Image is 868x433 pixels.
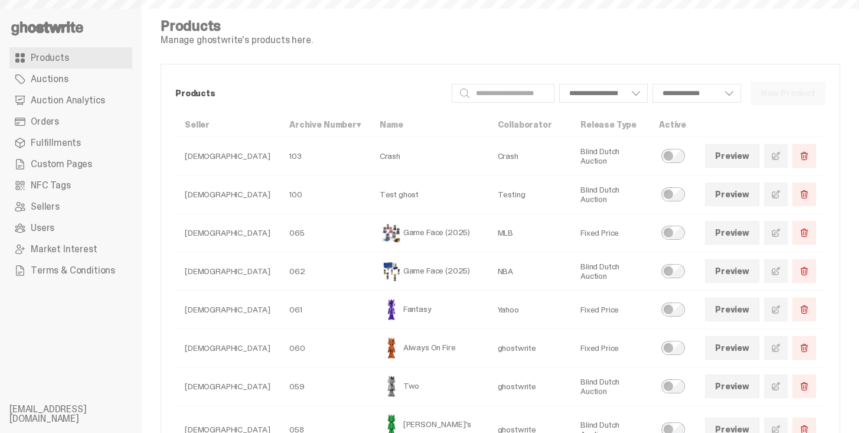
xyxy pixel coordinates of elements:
[380,259,403,283] img: Game Face (2025)
[705,144,759,168] a: Preview
[792,298,816,321] button: Delete Product
[31,74,68,84] span: Auctions
[289,119,361,130] a: Archive Number▾
[9,217,132,239] a: Users
[705,375,759,398] a: Preview
[175,367,280,406] td: [DEMOGRAPHIC_DATA]
[31,117,59,126] span: Orders
[31,245,97,254] span: Market Interest
[705,336,759,360] a: Preview
[31,223,54,233] span: Users
[488,175,571,214] td: Testing
[370,252,488,291] td: Game Face (2025)
[357,119,361,130] span: ▾
[9,132,132,154] a: Fulfillments
[488,214,571,252] td: MLB
[488,137,571,175] td: Crash
[9,111,132,132] a: Orders
[571,113,650,137] th: Release Type
[280,367,370,406] td: 059
[380,336,403,360] img: Always On Fire
[792,144,816,168] button: Delete Product
[370,329,488,367] td: Always On Fire
[175,291,280,329] td: [DEMOGRAPHIC_DATA]
[571,367,650,406] td: Blind Dutch Auction
[792,221,816,245] button: Delete Product
[280,137,370,175] td: 103
[792,336,816,360] button: Delete Product
[175,214,280,252] td: [DEMOGRAPHIC_DATA]
[705,298,759,321] a: Preview
[31,96,105,105] span: Auction Analytics
[370,175,488,214] td: Test ghost
[705,221,759,245] a: Preview
[161,35,313,45] p: Manage ghostwrite's products here.
[9,196,132,217] a: Sellers
[31,159,92,169] span: Custom Pages
[280,252,370,291] td: 062
[161,19,313,33] h4: Products
[488,252,571,291] td: NBA
[280,329,370,367] td: 060
[380,298,403,321] img: Fantasy
[9,69,132,90] a: Auctions
[31,266,115,275] span: Terms & Conditions
[9,90,132,111] a: Auction Analytics
[571,137,650,175] td: Blind Dutch Auction
[705,183,759,206] a: Preview
[792,259,816,283] button: Delete Product
[488,329,571,367] td: ghostwrite
[9,47,132,69] a: Products
[9,260,132,281] a: Terms & Conditions
[175,329,280,367] td: [DEMOGRAPHIC_DATA]
[571,291,650,329] td: Fixed Price
[370,137,488,175] td: Crash
[9,405,151,424] li: [EMAIL_ADDRESS][DOMAIN_NAME]
[380,375,403,398] img: Two
[31,181,71,190] span: NFC Tags
[792,375,816,398] button: Delete Product
[31,138,81,148] span: Fulfillments
[370,214,488,252] td: Game Face (2025)
[175,113,280,137] th: Seller
[571,329,650,367] td: Fixed Price
[659,119,686,130] a: Active
[488,367,571,406] td: ghostwrite
[705,259,759,283] a: Preview
[571,252,650,291] td: Blind Dutch Auction
[571,175,650,214] td: Blind Dutch Auction
[9,154,132,175] a: Custom Pages
[175,137,280,175] td: [DEMOGRAPHIC_DATA]
[31,202,60,211] span: Sellers
[175,252,280,291] td: [DEMOGRAPHIC_DATA]
[175,175,280,214] td: [DEMOGRAPHIC_DATA]
[280,291,370,329] td: 061
[370,367,488,406] td: Two
[370,291,488,329] td: Fantasy
[488,113,571,137] th: Collaborator
[280,175,370,214] td: 100
[9,239,132,260] a: Market Interest
[380,221,403,245] img: Game Face (2025)
[9,175,132,196] a: NFC Tags
[571,214,650,252] td: Fixed Price
[280,214,370,252] td: 065
[31,53,69,63] span: Products
[175,89,442,97] p: Products
[370,113,488,137] th: Name
[488,291,571,329] td: Yahoo
[792,183,816,206] button: Delete Product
